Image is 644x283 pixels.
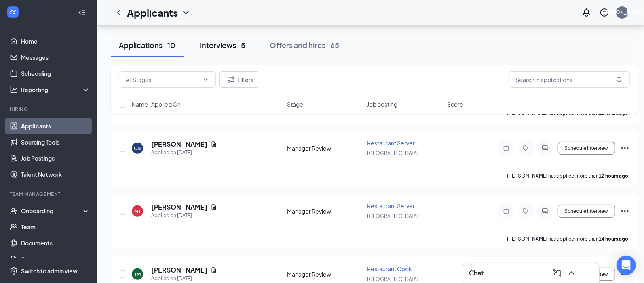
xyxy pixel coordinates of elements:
[211,204,217,210] svg: Document
[567,268,576,278] svg: ChevronUp
[367,202,415,210] span: Restaurant Server
[10,207,18,215] svg: UserCheck
[551,266,564,279] button: ComposeMessage
[134,271,141,278] div: TM
[181,8,191,17] svg: ChevronDown
[287,207,362,215] div: Manager Review
[521,208,530,214] svg: Tag
[367,276,418,282] span: [GEOGRAPHIC_DATA]
[507,235,630,242] p: [PERSON_NAME] has applied more than .
[602,9,643,16] div: [PERSON_NAME]
[200,40,245,50] div: Interviews · 5
[134,208,141,215] div: MT
[211,267,217,273] svg: Document
[151,203,207,212] h5: [PERSON_NAME]
[287,100,303,108] span: Stage
[132,100,181,108] span: Name · Applied On
[509,71,630,88] input: Search in applications
[21,251,90,267] a: Surveys
[270,40,339,50] div: Offers and hires · 65
[9,8,17,16] svg: WorkstreamLogo
[203,76,209,83] svg: ChevronDown
[21,118,90,134] a: Applicants
[10,86,18,94] svg: Analysis
[617,256,636,275] div: Open Intercom Messenger
[600,8,609,17] svg: QuestionInfo
[10,191,89,197] div: Team Management
[151,275,217,283] div: Applied on [DATE]
[21,219,90,235] a: Team
[21,134,90,150] a: Sourcing Tools
[469,268,484,277] h3: Chat
[558,205,615,218] button: Schedule Interview
[581,268,591,278] svg: Minimize
[21,49,90,65] a: Messages
[565,266,578,279] button: ChevronUp
[114,8,124,17] svg: ChevronLeft
[151,149,217,157] div: Applied on [DATE]
[21,235,90,251] a: Documents
[540,145,550,151] svg: ActiveChat
[367,265,412,273] span: Restaurant Cook
[10,106,89,113] div: Hiring
[620,206,630,216] svg: Ellipses
[211,141,217,147] svg: Document
[287,270,362,278] div: Manager Review
[151,140,207,149] h5: [PERSON_NAME]
[599,173,629,179] b: 12 hours ago
[367,100,397,108] span: Job posting
[226,75,236,84] svg: Filter
[126,75,199,84] input: All Stages
[21,150,90,166] a: Job Postings
[501,208,511,214] svg: Note
[540,208,550,214] svg: ActiveChat
[78,8,86,17] svg: Collapse
[521,145,530,151] svg: Tag
[151,212,217,220] div: Applied on [DATE]
[21,207,83,215] div: Onboarding
[580,266,593,279] button: Minimize
[558,142,615,155] button: Schedule Interview
[119,40,175,50] div: Applications · 10
[367,139,415,147] span: Restaurant Server
[599,236,629,242] b: 14 hours ago
[21,267,78,275] div: Switch to admin view
[21,33,90,49] a: Home
[151,266,207,275] h5: [PERSON_NAME]
[21,166,90,182] a: Talent Network
[501,145,511,151] svg: Note
[620,143,630,153] svg: Ellipses
[616,76,623,83] svg: MagnifyingGlass
[10,267,18,275] svg: Settings
[127,6,178,19] h1: Applicants
[447,100,463,108] span: Score
[367,213,418,219] span: [GEOGRAPHIC_DATA]
[507,172,630,179] p: [PERSON_NAME] has applied more than .
[134,145,141,152] div: CB
[21,65,90,82] a: Scheduling
[287,144,362,152] div: Manager Review
[367,150,418,156] span: [GEOGRAPHIC_DATA]
[21,86,91,94] div: Reporting
[219,71,260,88] button: Filter Filters
[552,268,562,278] svg: ComposeMessage
[582,8,591,17] svg: Notifications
